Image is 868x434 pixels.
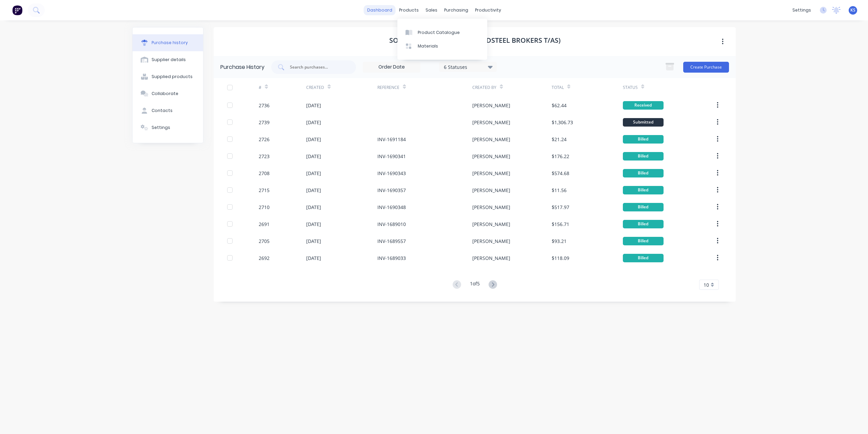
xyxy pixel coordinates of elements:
div: settings [789,5,814,15]
div: INV-1691184 [377,136,406,143]
div: $118.09 [552,254,569,262]
div: $156.71 [552,221,569,228]
div: [DATE] [306,238,321,245]
div: 2710 [259,204,270,211]
div: 2705 [259,238,270,245]
div: $11.56 [552,187,567,194]
div: Received [623,101,664,110]
div: [DATE] [306,221,321,228]
div: purchasing [441,5,472,15]
div: [PERSON_NAME] [472,254,510,262]
div: 1 of 5 [470,280,480,290]
a: Product Catalogue [397,25,487,39]
div: Collaborate [152,91,178,97]
div: [DATE] [306,187,321,194]
button: Purchase history [133,34,203,51]
div: 2691 [259,221,270,228]
div: # [259,84,261,91]
div: [PERSON_NAME] [472,170,510,177]
div: products [396,5,422,15]
div: $574.68 [552,170,569,177]
div: Submitted [623,118,664,127]
div: 2723 [259,153,270,160]
div: Billed [623,135,664,144]
div: INV-1689557 [377,238,406,245]
div: [DATE] [306,102,321,109]
div: 2726 [259,136,270,143]
div: [PERSON_NAME] [472,204,510,211]
input: Order Date [363,62,420,72]
div: INV-1689033 [377,254,406,262]
button: Supplier details [133,51,203,68]
div: INV-1690357 [377,187,406,194]
div: INV-1690343 [377,170,406,177]
div: [PERSON_NAME] [472,187,510,194]
div: $62.44 [552,102,567,109]
a: dashboard [364,5,396,15]
div: [DATE] [306,170,321,177]
input: Search purchases... [289,64,346,71]
button: Create Purchase [683,62,729,73]
div: Product Catalogue [418,30,460,36]
div: Reference [377,84,399,91]
div: 2708 [259,170,270,177]
div: [DATE] [306,119,321,126]
div: Billed [623,152,664,161]
div: $1,306.73 [552,119,573,126]
div: Billed [623,169,664,177]
a: Materials [397,39,487,53]
h1: Southern Steel Supplies (Adsteel Brokers T/as) [389,36,560,44]
div: [DATE] [306,204,321,211]
div: [PERSON_NAME] [472,221,510,228]
img: Factory [12,5,22,15]
div: Contacts [152,108,173,114]
div: Billed [623,220,664,228]
div: Supplier details [152,57,186,63]
div: 2736 [259,102,270,109]
div: Billed [623,203,664,211]
div: [PERSON_NAME] [472,136,510,143]
div: 6 Statuses [444,63,492,70]
div: 2692 [259,254,270,262]
div: $93.21 [552,238,567,245]
div: Created By [472,84,496,91]
button: Supplied products [133,68,203,85]
div: Total [552,84,564,91]
span: KS [850,7,855,13]
div: Settings [152,125,170,131]
div: Purchase history [152,40,188,46]
div: INV-1690341 [377,153,406,160]
div: INV-1689010 [377,221,406,228]
div: INV-1690348 [377,204,406,211]
div: [DATE] [306,153,321,160]
div: [PERSON_NAME] [472,238,510,245]
div: 2739 [259,119,270,126]
div: sales [422,5,441,15]
div: [PERSON_NAME] [472,102,510,109]
div: $517.97 [552,204,569,211]
div: productivity [472,5,505,15]
div: Billed [623,237,664,245]
div: 2715 [259,187,270,194]
button: Settings [133,119,203,136]
div: Status [623,84,638,91]
div: Billed [623,186,664,194]
div: [DATE] [306,136,321,143]
div: $176.22 [552,153,569,160]
button: Collaborate [133,85,203,102]
div: Materials [418,43,438,49]
div: Billed [623,254,664,262]
div: Supplied products [152,74,193,80]
div: [DATE] [306,254,321,262]
div: [PERSON_NAME] [472,119,510,126]
div: $21.24 [552,136,567,143]
span: 10 [704,281,709,288]
button: Contacts [133,102,203,119]
div: Purchase History [220,63,264,71]
div: [PERSON_NAME] [472,153,510,160]
div: Created [306,84,324,91]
